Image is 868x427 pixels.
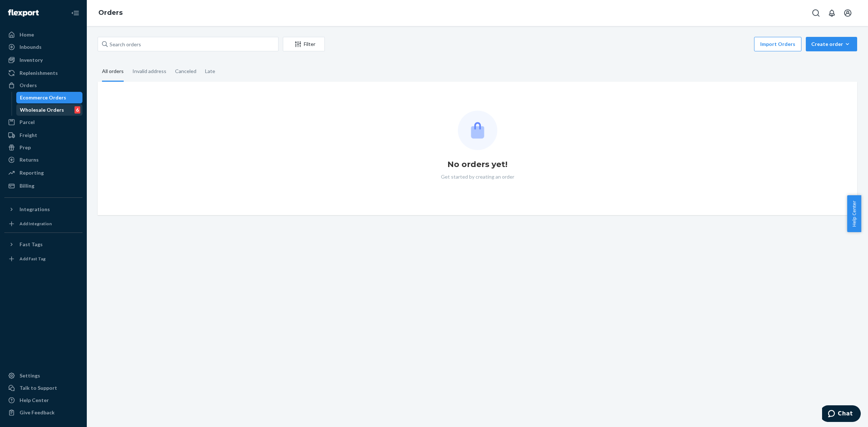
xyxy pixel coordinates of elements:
[93,3,128,24] ol: breadcrumbs
[4,204,82,215] button: Integrations
[4,129,82,141] a: Freight
[20,397,49,404] div: Help Center
[283,37,325,51] button: Filter
[4,29,82,40] a: Home
[20,144,31,151] div: Prep
[8,9,39,17] img: Flexport logo
[20,43,42,51] div: Inbounds
[811,40,852,48] div: Create order
[20,156,39,163] div: Returns
[4,80,82,91] a: Orders
[20,106,64,114] div: Wholesale Orders
[4,382,82,394] button: Talk to Support
[16,104,83,116] a: Wholesale Orders6
[20,241,43,248] div: Fast Tags
[4,239,82,250] button: Fast Tags
[20,409,55,416] div: Give Feedback
[4,394,82,406] a: Help Center
[4,154,82,166] a: Returns
[754,37,801,51] button: Import Orders
[20,384,57,392] div: Talk to Support
[102,62,124,82] div: All orders
[132,62,166,81] div: Invalid address
[20,221,52,227] div: Add Integration
[4,142,82,153] a: Prep
[175,62,196,81] div: Canceled
[847,195,861,232] button: Help Center
[20,56,43,64] div: Inventory
[205,62,215,81] div: Late
[4,370,82,381] a: Settings
[4,253,82,265] a: Add Fast Tag
[98,9,123,17] a: Orders
[20,132,37,139] div: Freight
[4,116,82,128] a: Parcel
[20,372,40,379] div: Settings
[458,111,497,150] img: Empty list
[20,169,44,176] div: Reporting
[825,6,839,20] button: Open notifications
[4,167,82,179] a: Reporting
[20,82,37,89] div: Orders
[16,92,83,103] a: Ecommerce Orders
[20,206,50,213] div: Integrations
[4,67,82,79] a: Replenishments
[20,256,46,262] div: Add Fast Tag
[4,54,82,66] a: Inventory
[68,6,82,20] button: Close Navigation
[447,159,507,170] h1: No orders yet!
[822,405,861,423] iframe: Opens a widget where you can chat to one of our agents
[283,40,324,48] div: Filter
[441,173,514,180] p: Get started by creating an order
[4,180,82,192] a: Billing
[75,106,80,114] div: 6
[4,218,82,230] a: Add Integration
[20,94,66,101] div: Ecommerce Orders
[841,6,855,20] button: Open account menu
[4,407,82,418] button: Give Feedback
[4,41,82,53] a: Inbounds
[806,37,857,51] button: Create order
[20,182,34,189] div: Billing
[20,119,35,126] div: Parcel
[98,37,278,51] input: Search orders
[20,69,58,77] div: Replenishments
[809,6,823,20] button: Open Search Box
[20,31,34,38] div: Home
